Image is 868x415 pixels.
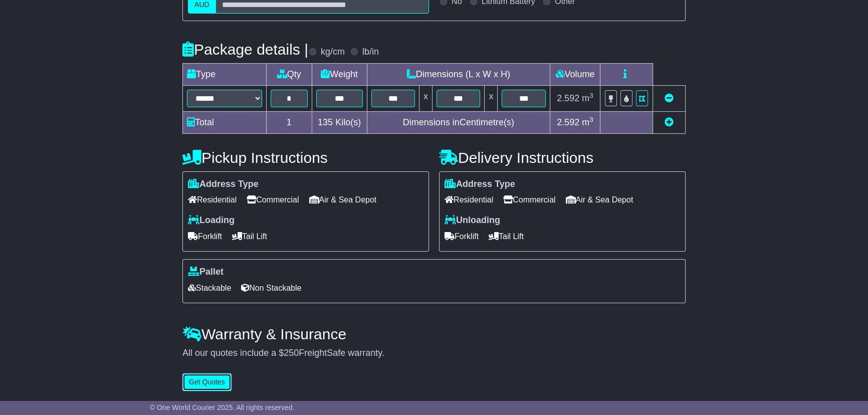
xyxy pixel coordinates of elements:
span: Air & Sea Depot [309,192,377,207]
span: Forklift [445,229,479,244]
div: All our quotes include a $ FreightSafe warranty. [182,348,686,359]
td: x [419,85,432,111]
span: Commercial [247,192,299,207]
a: Remove this item [665,93,674,103]
span: Tail Lift [232,229,267,244]
span: Residential [188,192,237,207]
span: 135 [318,117,333,127]
h4: Warranty & Insurance [182,326,686,342]
label: lb/in [362,47,379,58]
span: Tail Lift [489,229,524,244]
h4: Pickup Instructions [182,149,429,166]
td: Volume [550,63,600,85]
span: m [582,93,593,103]
h4: Package details | [182,41,308,58]
span: 2.592 [557,117,579,127]
td: Kilo(s) [312,111,367,133]
label: Address Type [188,179,259,190]
td: x [485,85,498,111]
span: Commercial [503,192,555,207]
td: Type [183,63,267,85]
label: Loading [188,215,235,226]
a: Add new item [665,117,674,127]
td: 1 [267,111,312,133]
span: m [582,117,593,127]
h4: Delivery Instructions [439,149,686,166]
label: Address Type [445,179,515,190]
sup: 3 [589,92,593,99]
span: Stackable [188,280,231,296]
td: Weight [312,63,367,85]
span: 2.592 [557,93,579,103]
span: Non Stackable [241,280,301,296]
td: Dimensions (L x W x H) [367,63,550,85]
span: Air & Sea Depot [566,192,633,207]
td: Total [183,111,267,133]
label: Unloading [445,215,500,226]
td: Qty [267,63,312,85]
span: Forklift [188,229,222,244]
label: kg/cm [321,47,345,58]
span: Residential [445,192,493,207]
label: Pallet [188,267,224,278]
span: © One World Courier 2025. All rights reserved. [150,403,295,411]
button: Get Quotes [182,373,232,391]
sup: 3 [589,116,593,123]
span: 250 [284,348,299,358]
td: Dimensions in Centimetre(s) [367,111,550,133]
